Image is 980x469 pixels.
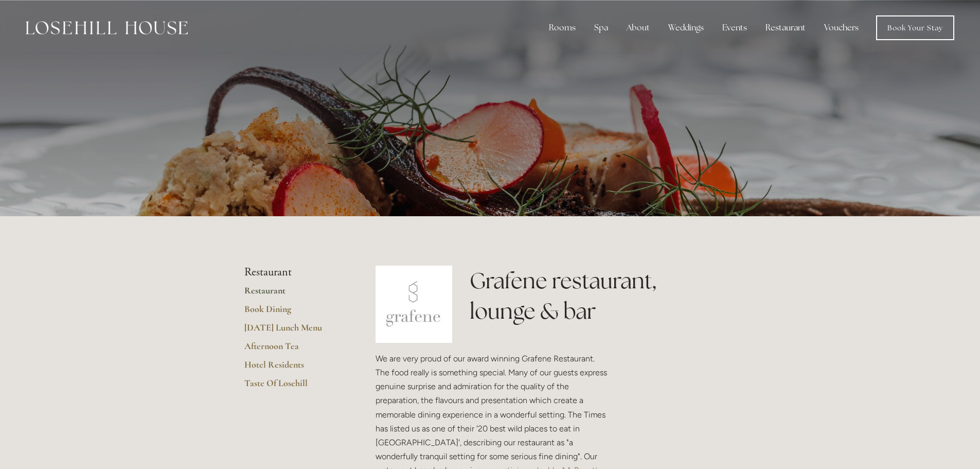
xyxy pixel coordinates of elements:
li: Restaurant [244,266,343,279]
h1: Grafene restaurant, lounge & bar [470,266,736,326]
a: Book Your Stay [876,15,954,40]
a: [DATE] Lunch Menu [244,322,343,340]
div: About [618,18,658,38]
a: Hotel Residents [244,359,343,377]
div: Restaurant [757,18,814,38]
img: grafene.jpg [376,266,453,343]
a: Restaurant [244,285,343,303]
a: Afternoon Tea [244,340,343,359]
a: Vouchers [816,18,867,38]
div: Events [714,18,755,38]
div: Weddings [660,18,712,38]
a: Taste Of Losehill [244,377,343,396]
div: Spa [586,18,616,38]
img: Losehill House [26,21,188,34]
div: Rooms [541,18,584,38]
a: Book Dining [244,303,343,322]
